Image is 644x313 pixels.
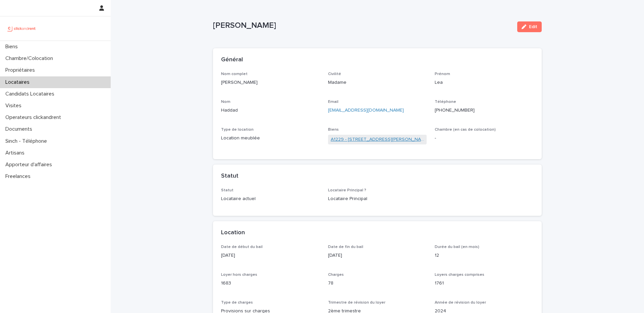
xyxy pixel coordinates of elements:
p: Madame [328,79,427,86]
p: 1761 [435,280,534,287]
p: Locataire Principal [328,195,427,202]
span: Date de début du bail [221,245,263,249]
span: Durée du bail (en mois) [435,245,479,249]
a: A1229 - [STREET_ADDRESS][PERSON_NAME] [331,136,424,143]
p: Documents [3,126,38,132]
img: UCB0brd3T0yccxBKYDjQ [5,22,38,35]
p: Locataire actuel [221,195,320,202]
p: [DATE] [221,252,320,259]
span: Date de fin du bail [328,245,363,249]
p: 78 [328,280,427,287]
span: Nom [221,100,230,104]
span: Locataire Principal ? [328,188,366,192]
p: [PERSON_NAME] [213,21,512,30]
p: Visites [3,103,27,109]
p: Candidats Locataires [3,91,60,97]
p: Chambre/Colocation [3,55,58,62]
span: Trimestre de révision du loyer [328,301,385,305]
span: Statut [221,188,233,192]
p: Sinch - Téléphone [3,138,52,144]
span: Loyers charges comprises [435,273,484,277]
p: Apporteur d'affaires [3,162,57,168]
span: Prénom [435,72,450,76]
p: Artisans [3,150,30,156]
span: Biens [328,128,339,132]
span: Chambre (en cas de colocation) [435,128,496,132]
p: - [435,135,534,142]
p: [PHONE_NUMBER] [435,107,534,114]
p: Operateurs clickandrent [3,114,66,121]
span: Email [328,100,338,104]
p: [PERSON_NAME] [221,79,320,86]
span: Année de révision du loyer [435,301,486,305]
p: Propriétaires [3,67,40,73]
h2: Statut [221,173,238,180]
p: Lea [435,79,534,86]
p: 12 [435,252,534,259]
p: Freelances [3,173,36,180]
a: [EMAIL_ADDRESS][DOMAIN_NAME] [328,108,404,113]
span: Civilité [328,72,341,76]
span: Loyer hors charges [221,273,257,277]
span: Nom complet [221,72,248,76]
h2: Général [221,56,243,64]
span: Téléphone [435,100,456,104]
button: Edit [517,21,542,32]
span: Type de charges [221,301,253,305]
p: Biens [3,44,23,50]
span: Type de location [221,128,254,132]
p: Haddad [221,107,320,114]
span: Edit [529,24,537,29]
p: Location meublée [221,135,320,142]
p: 1683 [221,280,320,287]
h2: Location [221,229,245,237]
p: [DATE] [328,252,427,259]
span: Charges [328,273,344,277]
p: Locataires [3,79,35,85]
